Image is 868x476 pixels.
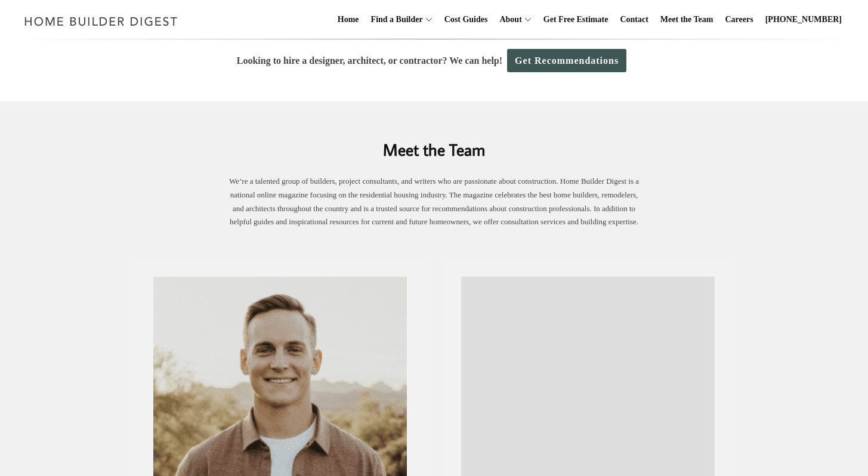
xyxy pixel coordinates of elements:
[333,1,364,39] a: Home
[136,120,733,162] h2: Meet the Team
[761,1,847,39] a: [PHONE_NUMBER]
[656,1,718,39] a: Meet the Team
[721,1,758,39] a: Careers
[539,1,613,39] a: Get Free Estimate
[615,1,653,39] a: Contact
[366,1,423,39] a: Find a Builder
[19,10,183,33] img: Home Builder Digest
[507,49,626,72] a: Get Recommendations
[440,1,493,39] a: Cost Guides
[226,175,643,229] p: We’re a talented group of builders, project consultants, and writers who are passionate about con...
[495,1,521,39] a: About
